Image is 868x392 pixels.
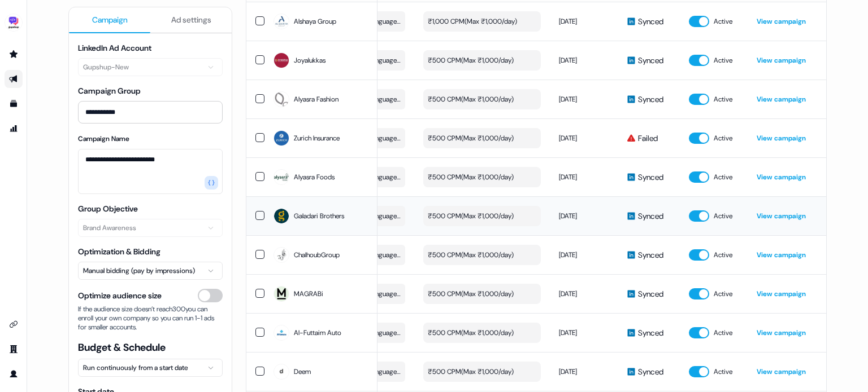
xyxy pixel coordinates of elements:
[294,366,311,377] span: Deem
[428,249,514,261] div: ₹500 CPM ( Max ₹1,000/day )
[78,86,141,96] label: Campaign Group
[78,305,223,332] span: If the audience size doesn’t reach 300 you can enroll your own company so you can run 1-1 ads for...
[78,134,129,143] label: Campaign Name
[757,328,806,337] a: View campaign
[757,95,806,104] a: View campaign
[714,94,732,105] span: Active
[638,249,663,261] span: Synced
[638,327,663,338] span: Synced
[714,55,732,66] span: Active
[638,94,663,105] span: Synced
[294,288,323,299] span: MAGRABi
[294,16,336,27] span: Alshaya Group
[423,284,541,304] button: ₹500 CPM(Max ₹1,000/day)
[714,210,732,222] span: Active
[757,17,806,26] a: View campaign
[714,133,732,144] span: Active
[423,245,541,265] button: ₹500 CPM(Max ₹1,000/day)
[550,235,618,274] td: [DATE]
[550,118,618,157] td: [DATE]
[757,289,806,298] a: View campaign
[757,56,806,65] a: View campaign
[638,366,663,377] span: Synced
[423,128,541,148] button: ₹500 CPM(Max ₹1,000/day)
[550,274,618,313] td: [DATE]
[550,313,618,352] td: [DATE]
[294,133,340,144] span: Zurich Insurance
[550,41,618,80] td: [DATE]
[5,340,23,358] a: Go to team
[171,14,211,25] span: Ad settings
[757,250,806,259] a: View campaign
[428,133,514,144] div: ₹500 CPM ( Max ₹1,000/day )
[78,341,223,354] span: Budget & Schedule
[638,133,658,144] span: Failed
[428,94,514,105] div: ₹500 CPM ( Max ₹1,000/day )
[428,16,517,27] div: ₹1,000 CPM ( Max ₹1,000/day )
[5,45,23,63] a: Go to prospects
[198,289,223,302] button: Optimize audience size
[294,171,335,183] span: Alyasra Foods
[638,288,663,299] span: Synced
[550,2,618,41] td: [DATE]
[423,50,541,71] button: ₹500 CPM(Max ₹1,000/day)
[428,288,514,299] div: ₹500 CPM ( Max ₹1,000/day )
[78,290,162,301] span: Optimize audience size
[550,80,618,118] td: [DATE]
[78,43,151,53] label: LinkedIn Ad Account
[92,14,128,25] span: Campaign
[78,246,160,257] label: Optimization & Bidding
[714,288,732,299] span: Active
[294,249,340,261] span: ChalhoubGroup
[294,327,341,338] span: Al-Futtaim Auto
[638,171,663,183] span: Synced
[714,16,732,27] span: Active
[423,89,541,109] button: ₹500 CPM(Max ₹1,000/day)
[550,157,618,196] td: [DATE]
[428,366,514,377] div: ₹500 CPM ( Max ₹1,000/day )
[5,70,23,88] a: Go to outbound experience
[757,367,806,376] a: View campaign
[757,212,806,221] a: View campaign
[757,173,806,182] a: View campaign
[423,362,541,382] button: ₹500 CPM(Max ₹1,000/day)
[714,327,732,338] span: Active
[714,249,732,261] span: Active
[423,323,541,343] button: ₹500 CPM(Max ₹1,000/day)
[294,94,338,105] span: Alyasra Fashion
[428,327,514,338] div: ₹500 CPM ( Max ₹1,000/day )
[638,16,663,27] span: Synced
[550,352,618,391] td: [DATE]
[638,55,663,66] span: Synced
[423,11,541,32] button: ₹1,000 CPM(Max ₹1,000/day)
[428,171,514,183] div: ₹500 CPM ( Max ₹1,000/day )
[423,206,541,226] button: ₹500 CPM(Max ₹1,000/day)
[714,171,732,183] span: Active
[714,366,732,377] span: Active
[294,210,344,222] span: Galadari Brothers
[5,95,23,113] a: Go to templates
[428,55,514,66] div: ₹500 CPM ( Max ₹1,000/day )
[294,55,325,66] span: Joyalukkas
[638,210,663,222] span: Synced
[550,196,618,235] td: [DATE]
[78,204,138,214] label: Group Objective
[423,167,541,187] button: ₹500 CPM(Max ₹1,000/day)
[5,315,23,333] a: Go to integrations
[757,134,806,143] a: View campaign
[5,120,23,138] a: Go to attribution
[5,365,23,383] a: Go to profile
[428,210,514,222] div: ₹500 CPM ( Max ₹1,000/day )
